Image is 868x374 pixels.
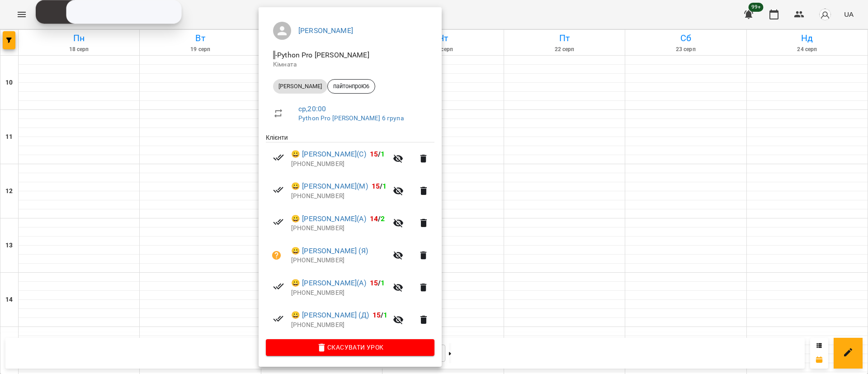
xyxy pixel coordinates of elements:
b: / [370,214,385,223]
svg: Візит сплачено [273,152,284,163]
a: Python Pro [PERSON_NAME] 6 група [298,114,404,122]
p: [PHONE_NUMBER] [291,160,387,169]
a: 😀 [PERSON_NAME] (Я) [291,246,368,256]
b: / [373,311,388,319]
a: ср , 20:00 [298,104,326,113]
svg: Візит сплачено [273,281,284,292]
span: [PERSON_NAME] [273,82,327,90]
span: 1 [382,182,387,190]
div: пайтонпроЮ6 [327,79,375,94]
a: 😀 [PERSON_NAME](М) [291,181,368,192]
p: [PHONE_NUMBER] [291,321,387,330]
a: [PERSON_NAME] [298,26,353,35]
button: Візит ще не сплачено. Додати оплату? [266,245,288,266]
span: 2 [381,214,385,223]
button: Скасувати Урок [266,339,434,355]
a: 😀 [PERSON_NAME] (Д) [291,310,369,321]
span: пайтонпроЮ6 [328,82,375,90]
svg: Візит сплачено [273,185,284,195]
span: 1 [381,150,385,158]
span: - Python Pro [PERSON_NAME] [273,51,371,59]
b: / [370,279,385,287]
a: 😀 [PERSON_NAME](С) [291,149,366,160]
span: 14 [370,214,378,223]
span: 15 [372,182,380,190]
span: 15 [373,311,381,319]
span: Скасувати Урок [273,342,427,353]
span: 1 [381,279,385,287]
a: 😀 [PERSON_NAME](А) [291,278,366,289]
svg: Візит сплачено [273,313,284,324]
span: 15 [370,279,378,287]
span: 1 [383,311,387,319]
p: [PHONE_NUMBER] [291,224,387,233]
p: Кімната [273,60,427,69]
b: / [372,182,387,190]
p: [PHONE_NUMBER] [291,256,387,265]
svg: Візит сплачено [273,217,284,227]
b: / [370,150,385,158]
p: [PHONE_NUMBER] [291,192,387,201]
a: 😀 [PERSON_NAME](А) [291,213,366,224]
span: 15 [370,150,378,158]
ul: Клієнти [266,133,434,339]
p: [PHONE_NUMBER] [291,289,387,298]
